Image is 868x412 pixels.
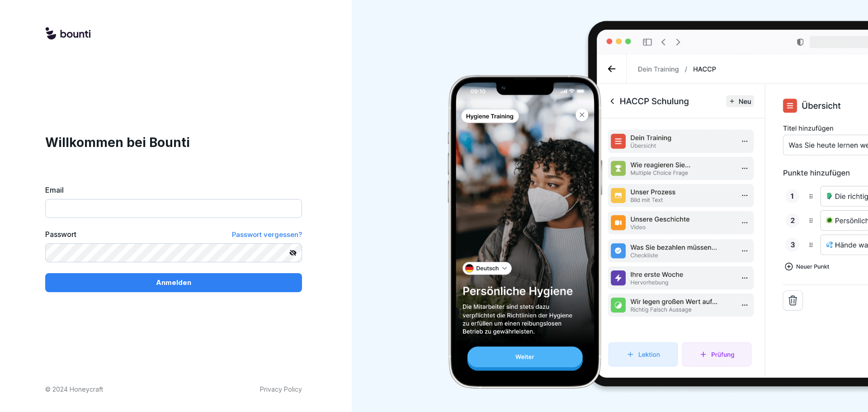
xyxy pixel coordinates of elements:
[232,229,302,240] a: Passwort vergessen?
[45,185,302,195] label: Email
[45,229,76,240] label: Passwort
[45,133,302,152] h1: Willkommen bei Bounti
[156,278,191,288] p: Anmelden
[45,384,103,394] p: © 2024 Honeycraft
[45,27,90,41] img: logo.svg
[232,230,302,239] span: Passwort vergessen?
[260,384,302,394] a: Privacy Policy
[45,273,302,292] button: Anmelden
